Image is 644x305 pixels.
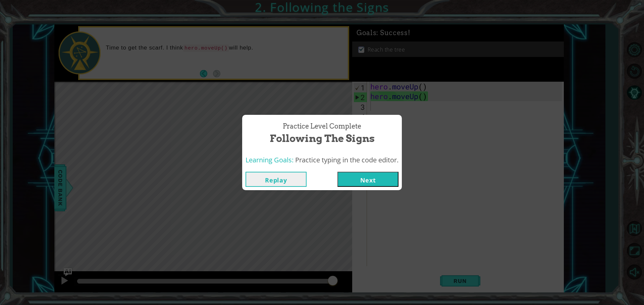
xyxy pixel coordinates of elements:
[246,172,307,187] button: Replay
[295,155,398,164] span: Practice typing in the code editor.
[270,131,375,146] span: Following the Signs
[283,122,361,131] span: Practice Level Complete
[337,172,398,187] button: Next
[246,155,293,164] span: Learning Goals:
